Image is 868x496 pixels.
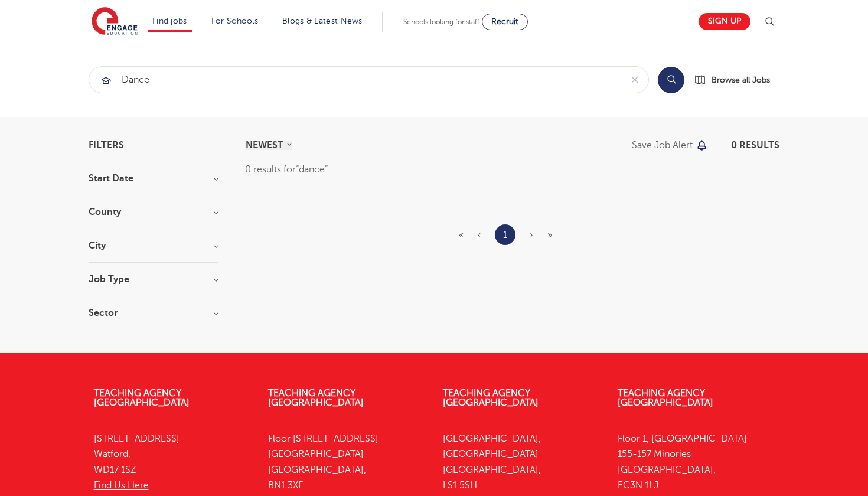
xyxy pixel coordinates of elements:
[89,308,218,318] h3: Sector
[245,162,779,177] div: 0 results for
[89,207,218,217] h3: County
[94,480,149,491] a: Find Us Here
[443,388,539,408] a: Teaching Agency [GEOGRAPHIC_DATA]
[482,14,528,30] a: Recruit
[530,230,533,240] span: ›
[211,17,258,25] a: For Schools
[92,7,138,37] img: Engage Education
[152,17,187,25] a: Find jobs
[89,67,621,93] input: Submit
[89,141,124,150] span: Filters
[632,141,693,150] p: Save job alert
[89,66,649,93] div: Submit
[89,241,218,250] h3: City
[94,388,190,408] a: Teaching Agency [GEOGRAPHIC_DATA]
[403,18,479,26] span: Schools looking for staff
[89,275,218,284] h3: Job Type
[478,230,481,240] span: ‹
[282,17,363,25] a: Blogs & Latest News
[296,164,328,175] q: dance
[731,140,779,151] span: 0 results
[632,141,708,150] button: Save job alert
[694,73,779,87] a: Browse all Jobs
[459,230,464,240] span: «
[491,17,518,26] span: Recruit
[89,174,218,183] h3: Start Date
[547,230,552,240] span: »
[621,67,648,93] button: Clear
[712,73,770,87] span: Browse all Jobs
[503,227,507,243] a: 1
[618,388,713,408] a: Teaching Agency [GEOGRAPHIC_DATA]
[268,388,364,408] a: Teaching Agency [GEOGRAPHIC_DATA]
[699,13,750,30] a: Sign up
[658,67,684,93] button: Search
